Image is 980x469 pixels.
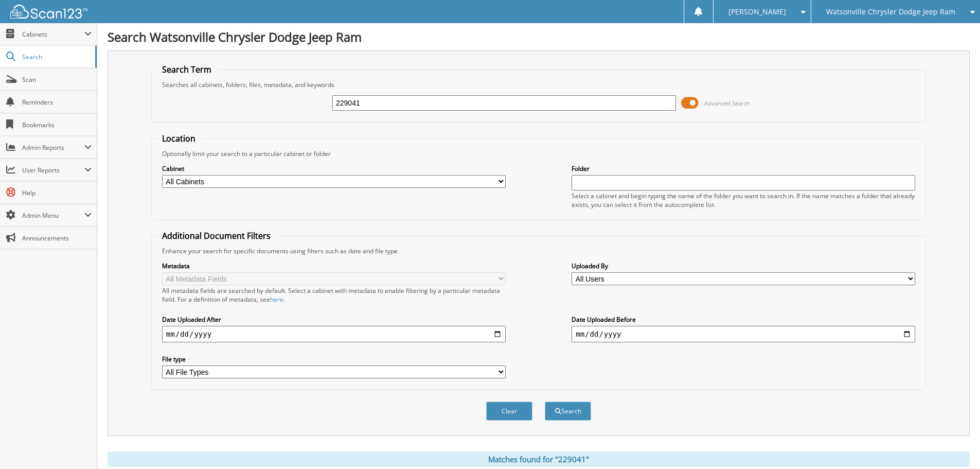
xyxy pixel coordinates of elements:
span: Cabinets [22,30,84,39]
span: Bookmarks [22,120,92,129]
label: File type [162,355,506,363]
span: [PERSON_NAME] [728,9,786,15]
label: Folder [572,164,915,173]
span: Reminders [22,98,92,107]
div: Matches found for "229041" [108,451,970,467]
a: here [270,295,283,304]
label: Date Uploaded Before [572,315,915,324]
span: User Reports [22,166,84,175]
span: Advanced Search [704,99,750,107]
label: Date Uploaded After [162,315,506,324]
h1: Search Watsonville Chrysler Dodge Jeep Ram [108,28,970,45]
img: scan123-logo-white.svg [10,5,87,19]
label: Metadata [162,262,506,270]
legend: Additional Document Filters [157,230,276,241]
span: Watsonville Chrysler Dodge Jeep Ram [826,9,955,15]
span: Search [22,53,90,61]
span: Announcements [22,234,92,242]
span: Scan [22,75,92,84]
input: end [572,326,915,342]
legend: Location [157,133,201,144]
div: Select a cabinet and begin typing the name of the folder you want to search in. If the name match... [572,192,915,209]
div: All metadata fields are searched by default. Select a cabinet with metadata to enable filtering b... [162,286,506,304]
span: Admin Menu [22,211,84,220]
input: start [162,326,506,342]
label: Cabinet [162,164,506,173]
span: Admin Reports [22,143,84,152]
label: Uploaded By [572,262,915,270]
button: Clear [486,402,532,421]
span: Help [22,188,92,197]
button: Search [545,402,591,421]
div: Enhance your search for specific documents using filters such as date and file type. [157,247,920,255]
legend: Search Term [157,64,217,75]
div: Optionally limit your search to a particular cabinet or folder [157,149,920,158]
div: Searches all cabinets, folders, files, metadata, and keywords [157,80,920,89]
